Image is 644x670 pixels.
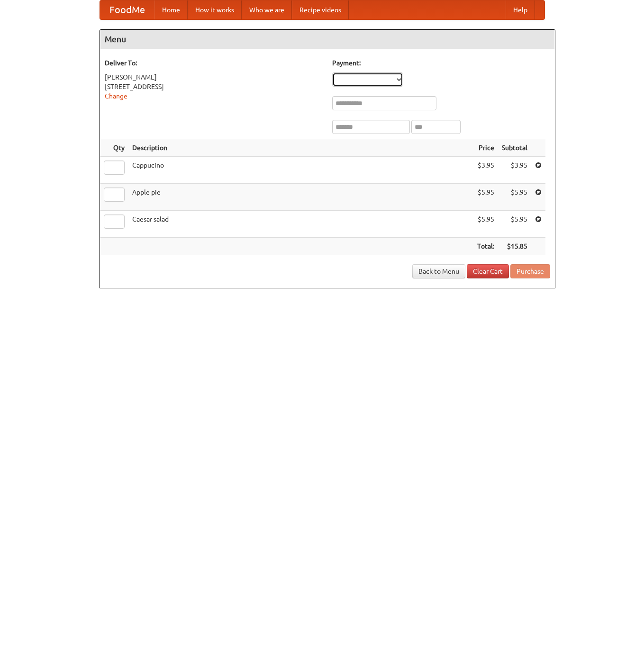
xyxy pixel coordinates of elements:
a: Change [105,92,127,100]
h5: Deliver To: [105,58,323,68]
a: Home [154,0,188,19]
td: $3.95 [498,157,531,184]
th: $15.85 [498,238,531,255]
h4: Menu [100,30,555,49]
button: Purchase [510,264,550,278]
a: Back to Menu [412,264,465,278]
a: Clear Cart [467,264,509,278]
a: Help [506,0,535,19]
th: Qty [100,139,128,157]
td: $5.95 [498,184,531,211]
a: How it works [188,0,242,19]
th: Subtotal [498,139,531,157]
a: FoodMe [100,0,154,19]
td: $5.95 [473,184,498,211]
th: Description [128,139,473,157]
td: $5.95 [473,211,498,238]
th: Total: [473,238,498,255]
td: Apple pie [128,184,473,211]
th: Price [473,139,498,157]
a: Recipe videos [292,0,349,19]
td: $5.95 [498,211,531,238]
td: Cappucino [128,157,473,184]
div: [PERSON_NAME] [105,72,323,82]
td: Caesar salad [128,211,473,238]
a: Who we are [242,0,292,19]
h5: Payment: [332,58,550,68]
div: [STREET_ADDRESS] [105,82,323,91]
td: $3.95 [473,157,498,184]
